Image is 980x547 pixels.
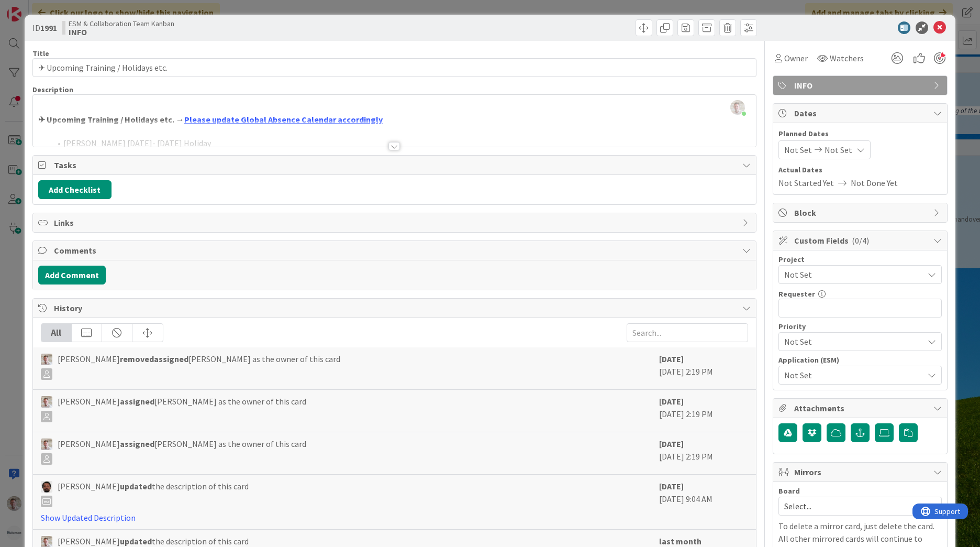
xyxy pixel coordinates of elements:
[659,439,684,449] b: [DATE]
[38,266,106,285] button: Add Comment
[784,144,812,156] span: Not Set
[659,480,748,524] div: [DATE] 9:04 AM
[54,159,737,171] span: Tasks
[69,28,174,36] b: INFO
[794,79,928,92] span: INFO
[784,499,918,513] span: Select...
[659,536,701,546] b: last month
[659,395,748,426] div: [DATE] 2:19 PM
[58,480,249,507] span: [PERSON_NAME] the description of this card
[32,49,49,58] label: Title
[120,439,154,449] b: assigned
[41,354,52,365] img: Rd
[184,114,383,125] a: Please update Global Absence Calendar accordingly
[730,100,745,115] img: e240dyeMCXgl8MSCC3KbjoRZrAa6nczt.jpg
[58,353,340,380] span: [PERSON_NAME] [PERSON_NAME] as the owner of this card
[32,58,756,77] input: type card name here...
[32,21,57,34] span: ID
[784,267,918,282] span: Not Set
[851,177,898,189] span: Not Done Yet
[32,85,73,94] span: Description
[22,2,48,14] span: Support
[120,354,154,364] b: removed
[778,177,834,189] span: Not Started Yet
[40,23,57,33] b: 1991
[778,323,942,330] div: Priority
[659,481,684,491] b: [DATE]
[825,144,852,156] span: Not Set
[58,437,306,465] span: [PERSON_NAME] [PERSON_NAME] as the owner of this card
[120,481,152,491] b: updated
[41,512,136,523] a: Show Updated Description
[778,256,942,263] div: Project
[120,396,154,407] b: assigned
[41,324,72,342] div: All
[830,52,864,64] span: Watchers
[659,353,748,384] div: [DATE] 2:19 PM
[41,481,52,493] img: AC
[38,180,112,199] button: Add Checklist
[784,52,808,64] span: Owner
[154,354,188,364] b: assigned
[41,396,52,408] img: Rd
[120,536,152,546] b: updated
[778,289,815,299] label: Requester
[54,302,737,314] span: History
[54,216,737,229] span: Links
[627,323,748,342] input: Search...
[659,437,748,469] div: [DATE] 2:19 PM
[54,244,737,257] span: Comments
[794,234,928,247] span: Custom Fields
[778,487,800,495] span: Board
[778,356,942,364] div: Application (ESM)
[794,402,928,414] span: Attachments
[778,165,942,176] span: Actual Dates
[794,107,928,119] span: Dates
[58,395,306,422] span: [PERSON_NAME] [PERSON_NAME] as the owner of this card
[659,396,684,407] b: [DATE]
[778,128,942,139] span: Planned Dates
[659,354,684,364] b: [DATE]
[852,235,869,246] span: ( 0/4 )
[38,114,383,125] strong: ✈ Upcoming Training / Holidays etc. →
[41,439,52,450] img: Rd
[784,334,918,349] span: Not Set
[69,19,174,28] span: ESM & Collaboration Team Kanban
[784,368,918,382] span: Not Set
[794,466,928,478] span: Mirrors
[794,206,928,219] span: Block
